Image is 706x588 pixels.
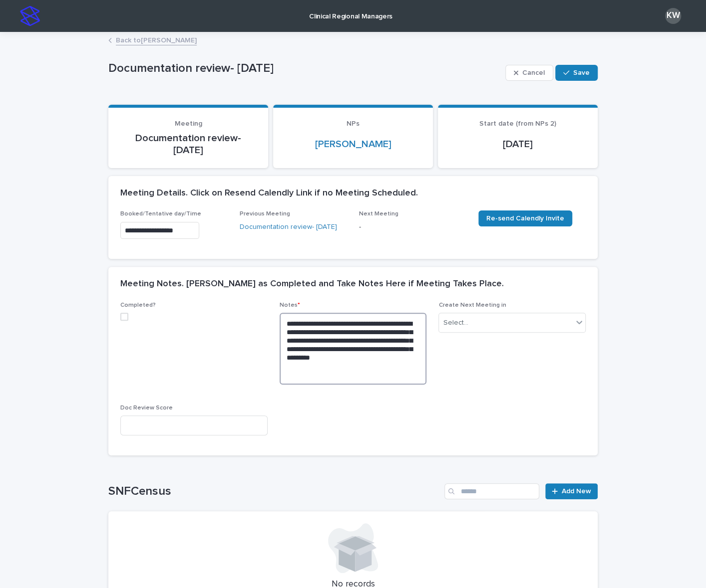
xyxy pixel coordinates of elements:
[444,483,539,499] input: Search
[450,138,586,150] p: [DATE]
[359,211,398,217] span: Next Meeting
[479,120,556,127] span: Start date (from NPs 2)
[240,222,337,232] a: Documentation review- [DATE]
[240,211,290,217] span: Previous Meeting
[665,8,681,24] div: KW
[347,120,359,127] span: NPs
[315,138,391,150] a: [PERSON_NAME]
[505,65,553,81] button: Cancel
[20,6,40,26] img: stacker-logo-s-only.png
[120,211,201,217] span: Booked/Tentative day/Time
[120,188,418,199] h2: Meeting Details. Click on Resend Calendly Link if no Meeting Scheduled.
[120,132,256,156] p: Documentation review- [DATE]
[280,302,300,308] span: Notes
[120,405,173,411] span: Doc Review Score
[522,69,545,76] span: Cancel
[116,34,197,45] a: Back to[PERSON_NAME]
[120,279,504,290] h2: Meeting Notes. [PERSON_NAME] as Completed and Take Notes Here if Meeting Takes Place.
[359,222,466,232] p: -
[555,65,598,81] button: Save
[443,318,468,328] div: Select...
[486,215,564,222] span: Re-send Calendly Invite
[438,302,506,308] span: Create Next Meeting in
[108,484,440,499] h1: SNFCensus
[545,483,598,499] a: Add New
[573,69,590,76] span: Save
[120,302,156,308] span: Completed?
[108,61,501,76] p: Documentation review- [DATE]
[175,120,202,127] span: Meeting
[478,210,572,226] a: Re-send Calendly Invite
[562,488,591,495] span: Add New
